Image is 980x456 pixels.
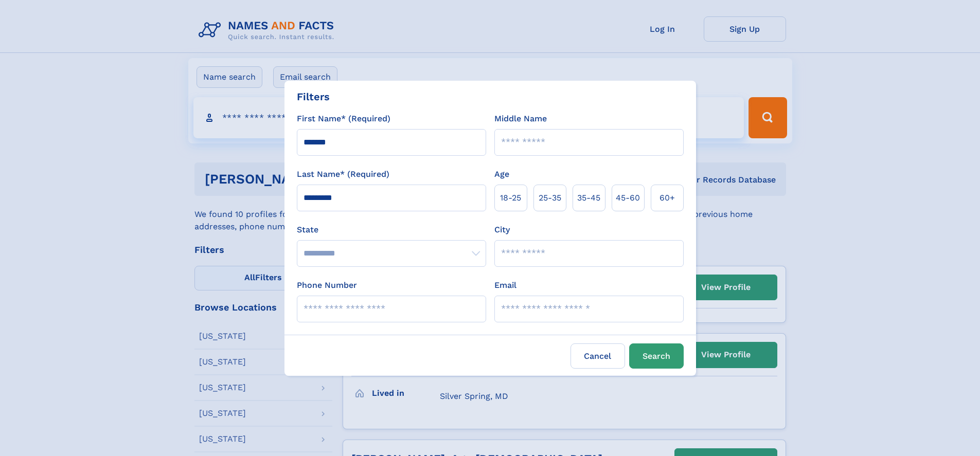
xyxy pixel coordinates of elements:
[577,192,600,204] span: 35‑45
[494,113,547,125] label: Middle Name
[500,192,521,204] span: 18‑25
[629,343,684,369] button: Search
[494,279,516,291] label: Email
[297,113,390,125] label: First Name* (Required)
[660,192,675,204] span: 60+
[494,224,510,236] label: City
[616,192,640,204] span: 45‑60
[539,192,561,204] span: 25‑35
[297,279,357,291] label: Phone Number
[297,168,389,180] label: Last Name* (Required)
[494,168,509,180] label: Age
[297,89,330,104] div: Filters
[571,343,625,369] label: Cancel
[297,224,486,236] label: State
